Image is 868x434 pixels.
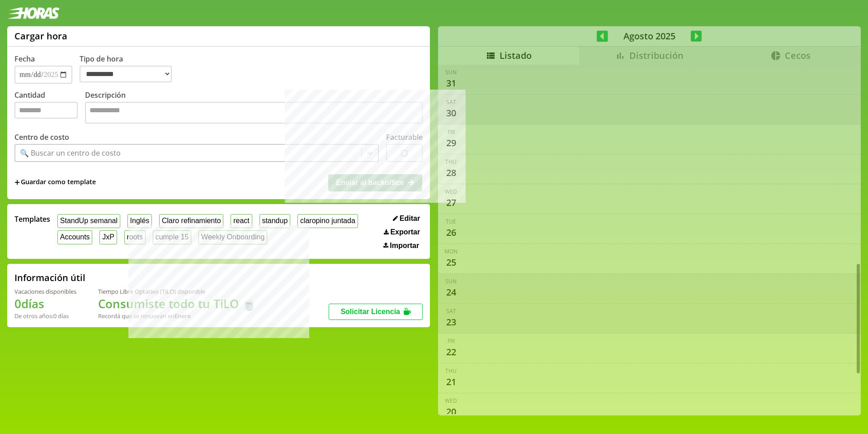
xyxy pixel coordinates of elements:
[159,214,223,228] button: Claro refinamiento
[390,228,420,236] span: Exportar
[198,230,267,244] button: Weekly Onboarding
[85,90,423,126] label: Descripción
[297,214,358,228] button: claropino juntada
[14,177,96,187] span: +Guardar como template
[14,54,35,64] label: Fecha
[99,230,117,244] button: JxP
[14,214,50,224] span: Templates
[390,214,423,223] button: Editar
[80,54,179,84] label: Tipo de hora
[14,30,67,42] h1: Cargar hora
[127,214,152,228] button: Inglés
[231,214,252,228] button: react
[14,102,78,119] input: Cantidad
[329,304,423,320] button: Solicitar Licencia
[381,228,423,237] button: Exportar
[386,132,423,142] label: Facturable
[14,132,69,142] label: Centro de costo
[85,102,423,124] textarea: Descripción
[14,296,76,312] h1: 0 días
[14,272,85,284] h2: Información útil
[153,230,191,244] button: cumple 15
[57,214,120,228] button: StandUp semanal
[400,215,420,223] span: Editar
[80,66,172,82] select: Tipo de hora
[175,312,191,320] b: Enero
[98,312,256,320] div: Recordá que se renuevan en
[340,308,400,315] span: Solicitar Licencia
[98,287,256,296] div: Tiempo Libre Optativo (TiLO) disponible
[57,230,92,244] button: Accounts
[14,312,76,320] div: De otros años: 0 días
[259,214,291,228] button: standup
[20,148,121,158] div: 🔍 Buscar un centro de costo
[14,90,85,126] label: Cantidad
[124,230,146,244] button: roots
[14,287,76,296] div: Vacaciones disponibles
[390,242,419,250] span: Importar
[7,7,60,19] img: logotipo
[98,296,256,312] h1: Consumiste todo tu TiLO 🍵
[14,177,20,187] span: +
